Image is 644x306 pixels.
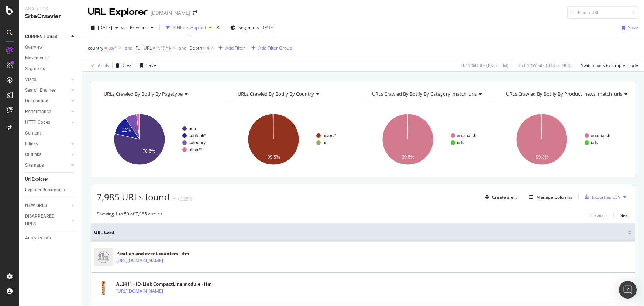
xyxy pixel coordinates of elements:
a: Sitemaps [25,161,69,169]
a: Segments [25,65,76,73]
span: vs [121,24,127,31]
div: Visits [25,76,36,84]
div: 3 Filters Applied [173,24,206,31]
div: Save [146,62,156,68]
div: and [179,45,186,51]
text: urls [457,140,464,145]
text: #nomatch [457,133,476,138]
h4: URLs Crawled By Botify By pagetype [102,88,220,100]
text: us/en/* [323,133,337,138]
svg: A chart. [231,107,360,171]
text: 99.5% [402,154,414,160]
div: Previous [590,212,607,218]
div: Explorer Bookmarks [25,186,65,194]
div: Segments [25,65,45,73]
a: [URL][DOMAIN_NAME] [116,288,163,295]
button: 3 Filters Applied [163,22,215,34]
span: > [203,45,206,51]
text: category [189,140,206,145]
button: Clear [113,59,134,71]
a: [URL][DOMAIN_NAME] [116,257,163,264]
button: Next [620,211,629,220]
a: Visits [25,76,69,84]
span: URL Card [94,229,626,236]
a: CURRENT URLS [25,33,69,41]
div: SiteCrawler [25,12,76,21]
div: Open Intercom Messenger [619,281,637,299]
text: 99.5% [268,154,280,160]
div: Showing 1 to 50 of 7,985 entries [97,211,162,220]
span: 7,985 URLs found [97,191,170,203]
a: Search Engines [25,86,69,94]
div: Apply [98,62,109,68]
div: CURRENT URLS [25,33,57,41]
span: URLs Crawled By Botify By country [238,91,314,97]
span: URLs Crawled By Botify By category_match_urls [372,91,477,97]
button: Previous [590,211,607,220]
div: NEW URLS [25,202,47,210]
a: Performance [25,108,69,116]
button: Previous [127,22,156,34]
div: Url Explorer [25,176,48,183]
div: Analytics [25,6,76,12]
div: 36.64 % Visits ( 33K on 90K ) [518,62,572,68]
button: Segments[DATE] [227,22,278,34]
div: Performance [25,108,51,116]
button: Manage Columns [526,193,572,201]
svg: A chart. [499,107,628,171]
span: Depth [189,45,202,51]
span: ≠ [153,45,155,51]
span: = [104,45,107,51]
a: DISAPPEARED URLS [25,212,69,228]
span: Previous [127,24,148,31]
div: Create alert [492,194,517,200]
button: and [125,44,132,51]
button: Apply [88,59,109,71]
text: 12% [122,127,131,133]
span: 4 [207,43,209,53]
a: Outlinks [25,151,69,159]
text: other/* [189,147,202,152]
svg: A chart. [365,107,494,171]
span: Segments [238,24,259,31]
div: and [125,45,132,51]
div: arrow-right-arrow-left [193,10,197,16]
div: Switch back to Simple mode [581,62,638,68]
div: URL Explorer [88,6,148,18]
a: Distribution [25,97,69,105]
h4: URLs Crawled By Botify By product_news_match_urls [504,88,633,100]
text: content/* [189,133,206,138]
h4: URLs Crawled By Botify By category_match_urls [371,88,489,100]
div: Search Engines [25,86,56,94]
div: Export as CSV [592,194,620,200]
div: times [215,24,221,31]
div: Position and event counters - ifm [116,250,195,257]
div: [DATE] [261,24,275,31]
div: Outlinks [25,151,41,159]
a: Url Explorer [25,176,76,183]
button: Switch back to Simple mode [578,59,638,71]
h4: URLs Crawled By Botify By country [236,88,354,100]
a: Movements [25,54,76,62]
a: Analysis Info [25,234,76,242]
div: Manage Columns [536,194,572,200]
div: DISAPPEARED URLS [25,212,62,228]
div: Add Filter Group [258,45,292,51]
img: main image [94,279,113,297]
div: +0.25% [177,196,192,202]
div: AL2411 - IO-Link CompactLine module - ifm [116,281,212,288]
button: Export as CSV [582,191,620,203]
button: Add Filter Group [248,44,292,52]
div: [DOMAIN_NAME] [151,9,190,17]
text: pdp [189,126,196,131]
div: Overview [25,44,43,51]
img: main image [94,248,113,266]
svg: A chart. [97,107,226,171]
div: Sitemaps [25,161,44,169]
span: URLs Crawled By Botify By pagetype [104,91,183,97]
text: #nomatch [591,133,610,138]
